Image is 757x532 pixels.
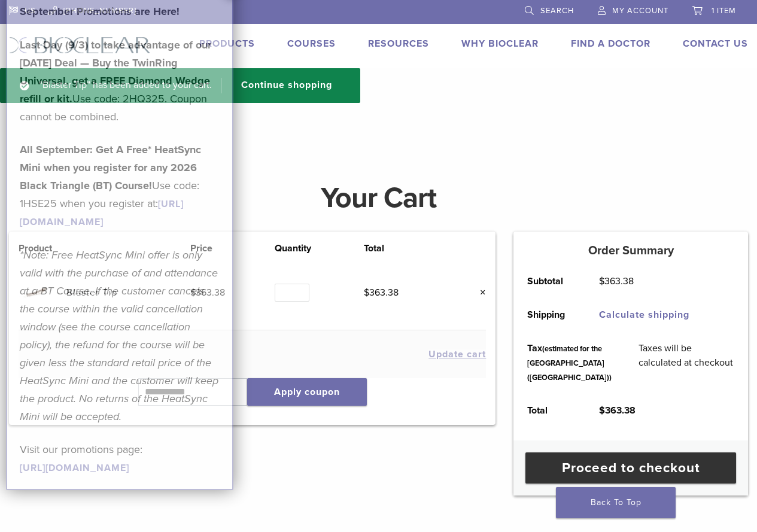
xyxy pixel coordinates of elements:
[599,275,604,287] span: $
[20,462,129,474] a: [URL][DOMAIN_NAME]
[428,349,486,359] button: Update cart
[612,6,668,16] span: My Account
[625,332,748,394] td: Taxes will be calculated at checkout
[683,38,748,50] a: Contact Us
[525,452,736,484] a: Proceed to checkout
[20,38,211,105] strong: Last Day (9/3) to take advantage of our [DATE] Deal — Buy the TwinRing Universal, get a FREE Diam...
[287,38,336,50] a: Courses
[712,6,736,16] span: 1 item
[571,38,650,50] a: Find A Doctor
[20,143,201,192] strong: All September: Get A Free* HeatSync Mini when you register for any 2026 Black Triangle (BT) Course!
[513,394,585,427] th: Total
[20,141,220,230] p: Use code: 1HSE25 when you register at:
[513,265,585,298] th: Subtotal
[20,248,218,423] em: *Note: Free HeatSync Mini offer is only valid with the purchase of and attendance at a BT Course....
[368,38,429,50] a: Resources
[20,36,220,126] p: Use code: 2HQ325. Coupon cannot be combined.
[364,287,399,299] bdi: 363.38
[540,6,574,16] span: Search
[364,241,448,256] th: Total
[599,405,636,417] bdi: 363.38
[470,285,486,300] a: Remove this item
[599,405,605,417] span: $
[513,332,625,394] th: Tax
[275,241,364,256] th: Quantity
[556,487,676,518] a: Back To Top
[599,275,634,287] bdi: 363.38
[513,298,585,332] th: Shipping
[461,38,539,50] a: Why Bioclear
[20,440,220,476] p: Visit our promotions page:
[221,78,341,93] a: Continue shopping
[247,378,367,406] button: Apply coupon
[527,344,612,382] small: (estimated for the [GEOGRAPHIC_DATA] ([GEOGRAPHIC_DATA]))
[364,287,369,299] span: $
[20,5,180,18] strong: September Promotions are Here!
[599,309,689,321] a: Calculate shipping
[513,244,748,258] h5: Order Summary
